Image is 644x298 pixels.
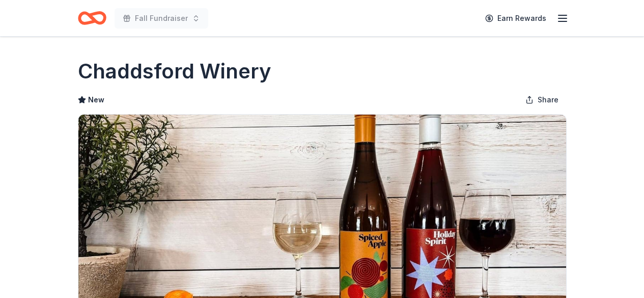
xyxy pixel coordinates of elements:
a: Earn Rewards [479,9,552,28]
span: New [88,94,104,106]
span: Fall Fundraiser [135,12,188,24]
a: Home [78,6,106,30]
button: Fall Fundraiser [115,8,208,29]
button: Share [517,90,567,110]
h1: Chaddsford Winery [78,57,271,86]
span: Share [538,94,558,106]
